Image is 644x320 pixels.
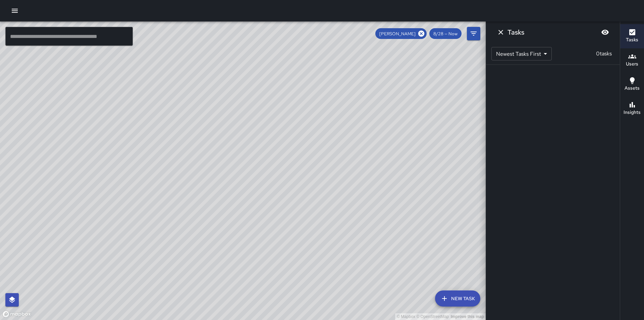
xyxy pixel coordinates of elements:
button: Tasks [620,24,644,48]
h6: Tasks [507,27,524,38]
button: Users [620,48,644,73]
button: Insights [620,97,644,121]
button: New Task [435,290,480,307]
button: Assets [620,73,644,97]
button: Filters [467,27,480,40]
h6: Users [626,60,638,68]
button: Blur [598,26,612,39]
span: [PERSON_NAME] [375,31,420,37]
h6: Assets [625,85,640,92]
h6: Insights [624,109,641,116]
h6: Tasks [626,36,638,44]
span: 8/28 — Now [429,31,462,37]
p: 0 tasks [593,50,614,58]
button: Dismiss [494,26,507,39]
div: [PERSON_NAME] [375,28,427,39]
div: Newest Tasks First [491,47,552,60]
